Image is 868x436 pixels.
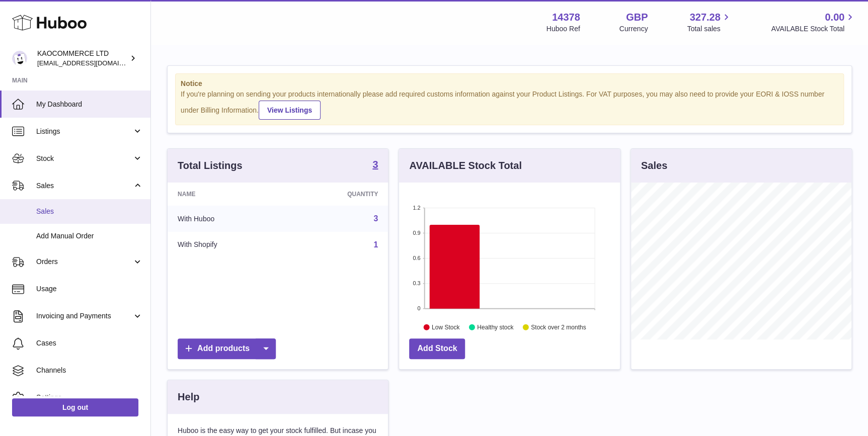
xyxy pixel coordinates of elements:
span: [EMAIL_ADDRESS][DOMAIN_NAME] [37,59,148,67]
span: Total sales [687,24,732,34]
img: internalAdmin-14378@internal.huboo.com [12,51,27,66]
td: With Shopify [168,232,286,258]
text: Healthy stock [477,323,514,330]
strong: Notice [181,79,838,89]
span: My Dashboard [36,100,143,109]
a: 3 [372,159,378,171]
a: Add Stock [409,338,465,359]
span: Sales [36,207,143,216]
span: 327.28 [689,11,720,24]
a: 0.00 AVAILABLE Stock Total [771,11,856,34]
a: View Listings [259,101,321,120]
span: AVAILABLE Stock Total [771,24,856,34]
span: Channels [36,366,143,375]
span: Orders [36,257,132,267]
strong: GBP [626,11,648,24]
th: Name [168,183,286,206]
text: 1.2 [413,205,421,211]
span: Listings [36,127,132,136]
h3: AVAILABLE Stock Total [409,159,521,172]
th: Quantity [286,183,388,206]
text: 0.9 [413,230,421,236]
text: 0 [418,305,421,311]
div: KAOCOMMERCE LTD [37,49,128,68]
div: Currency [619,24,648,34]
text: 0.3 [413,280,421,286]
span: Sales [36,181,132,191]
a: Log out [12,398,138,416]
span: Stock [36,154,132,163]
td: With Huboo [168,206,286,232]
text: 0.6 [413,255,421,261]
span: Invoicing and Payments [36,311,132,321]
div: Huboo Ref [546,24,580,34]
span: Cases [36,338,143,348]
a: 327.28 Total sales [687,11,732,34]
text: Stock over 2 months [531,323,586,330]
a: Add products [178,338,276,359]
h3: Sales [641,159,667,172]
h3: Help [178,390,199,404]
span: Add Manual Order [36,231,143,241]
strong: 3 [372,159,378,169]
text: Low Stock [432,323,460,330]
a: 1 [373,240,378,249]
a: 3 [373,214,378,223]
span: Settings [36,393,143,402]
span: Usage [36,284,143,294]
span: 0.00 [825,11,844,24]
strong: 14378 [552,11,580,24]
h3: Total Listings [178,159,243,172]
div: If you're planning on sending your products internationally please add required customs informati... [181,90,838,120]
